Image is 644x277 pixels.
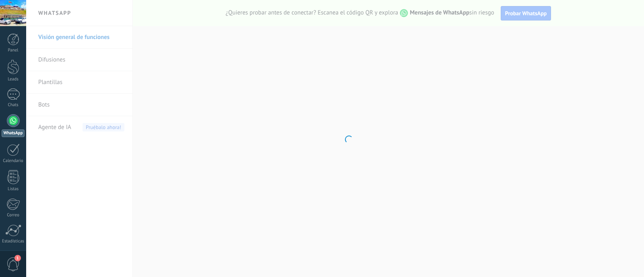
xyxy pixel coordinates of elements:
div: Leads [2,77,25,82]
div: Calendario [2,158,25,164]
div: Estadísticas [2,239,25,244]
div: Listas [2,187,25,192]
div: Panel [2,48,25,53]
span: 1 [14,255,21,261]
div: Chats [2,103,25,108]
div: WhatsApp [2,129,25,137]
div: Correo [2,213,25,218]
